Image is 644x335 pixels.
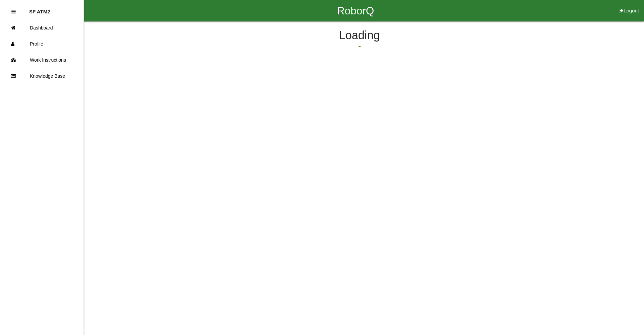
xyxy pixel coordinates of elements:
[0,68,84,84] a: Knowledge Base
[29,4,50,14] p: SF ATM2
[0,36,84,52] a: Profile
[0,20,84,36] a: Dashboard
[101,29,618,42] h4: Loading
[0,52,84,68] a: Work Instructions
[11,4,16,20] div: Close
